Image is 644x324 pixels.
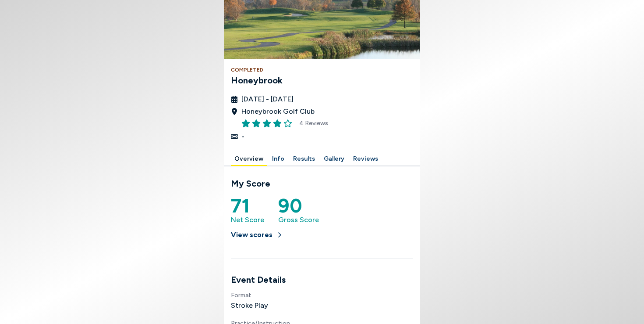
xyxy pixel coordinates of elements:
[231,197,264,215] h5: 71
[273,119,282,128] button: Rate this item 4 stars
[241,131,244,142] span: -
[231,300,413,311] h4: Stroke Play
[224,152,420,166] div: Manage your account
[231,74,413,87] h3: Honeybrook
[231,215,264,225] span: Net Score
[350,152,382,166] button: Reviews
[299,119,328,128] span: 4 Reviews
[320,152,348,166] button: Gallery
[231,273,413,286] h3: Event Details
[231,225,283,245] button: View scores
[241,94,294,104] span: [DATE] - [DATE]
[231,292,251,299] span: Format
[231,177,413,190] h3: My Score
[241,119,250,128] button: Rate this item 1 stars
[290,152,318,166] button: Results
[278,215,319,225] span: Gross Score
[262,119,271,128] button: Rate this item 3 stars
[269,152,288,166] button: Info
[278,197,319,215] h5: 90
[252,119,261,128] button: Rate this item 2 stars
[231,152,267,166] button: Overview
[283,119,292,128] button: Rate this item 5 stars
[231,66,413,74] h4: Completed
[241,106,315,117] span: Honeybrook Golf Club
